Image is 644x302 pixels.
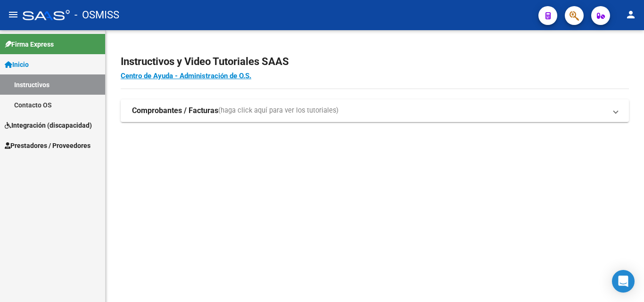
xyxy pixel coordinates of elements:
a: Centro de Ayuda - Administración de O.S. [121,72,251,80]
span: Integración (discapacidad) [5,120,92,131]
span: - OSMISS [74,5,119,25]
mat-expansion-panel-header: Comprobantes / Facturas(haga click aquí para ver los tutoriales) [121,99,629,122]
div: Open Intercom Messenger [612,270,635,293]
span: Inicio [5,59,29,70]
mat-icon: menu [8,9,19,20]
span: Prestadores / Proveedores [5,140,91,151]
span: (haga click aquí para ver los tutoriales) [218,106,339,116]
strong: Comprobantes / Facturas [132,106,218,116]
span: Firma Express [5,39,54,49]
mat-icon: person [625,9,636,20]
h2: Instructivos y Video Tutoriales SAAS [121,53,629,71]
